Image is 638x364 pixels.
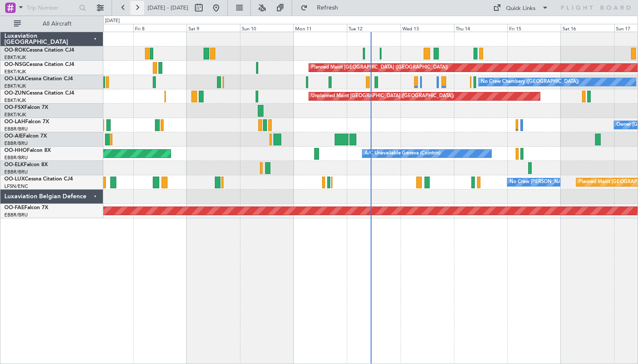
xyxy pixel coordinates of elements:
[506,4,536,13] div: Quick Links
[489,1,553,15] button: Quick Links
[4,111,26,118] a: EBKT/KJK
[4,105,48,110] a: OO-FSXFalcon 7X
[454,24,507,32] div: Thu 14
[507,24,561,32] div: Fri 15
[4,62,74,67] a: OO-NSGCessna Citation CJ4
[347,24,400,32] div: Tue 12
[4,162,24,167] span: OO-ELK
[4,105,24,110] span: OO-FSX
[4,140,28,147] a: EBBR/BRU
[148,4,188,12] span: [DATE] - [DATE]
[510,176,614,189] div: No Crew [PERSON_NAME] ([PERSON_NAME])
[4,183,28,190] a: LFSN/ENC
[4,134,47,139] a: OO-AIEFalcon 7X
[296,1,349,15] button: Refresh
[80,24,133,32] div: Thu 7
[401,24,454,32] div: Wed 13
[4,205,48,210] a: OO-FAEFalcon 7X
[4,148,51,153] a: OO-HHOFalcon 8X
[4,91,26,96] span: OO-ZUN
[4,205,24,210] span: OO-FAE
[4,119,25,125] span: OO-LAH
[4,62,26,67] span: OO-NSG
[4,54,26,61] a: EBKT/KJK
[311,61,448,74] div: Planned Maint [GEOGRAPHIC_DATA] ([GEOGRAPHIC_DATA])
[365,147,441,160] div: A/C Unavailable Geneva (Cointrin)
[4,76,25,82] span: OO-LXA
[4,162,48,167] a: OO-ELKFalcon 8X
[105,17,120,25] div: [DATE]
[309,5,346,11] span: Refresh
[240,24,293,32] div: Sun 10
[4,126,28,132] a: EBBR/BRU
[4,177,73,182] a: OO-LUXCessna Citation CJ4
[4,97,26,104] a: EBKT/KJK
[4,48,26,53] span: OO-ROK
[4,134,23,139] span: OO-AIE
[4,48,74,53] a: OO-ROKCessna Citation CJ4
[4,119,49,125] a: OO-LAHFalcon 7X
[187,24,240,32] div: Sat 9
[10,17,94,31] button: All Aircraft
[23,21,92,27] span: All Aircraft
[293,24,347,32] div: Mon 11
[481,75,579,89] div: No Crew Chambery ([GEOGRAPHIC_DATA])
[4,154,28,161] a: EBBR/BRU
[561,24,614,32] div: Sat 16
[133,24,187,32] div: Fri 8
[311,90,454,103] div: Unplanned Maint [GEOGRAPHIC_DATA] ([GEOGRAPHIC_DATA])
[4,91,74,96] a: OO-ZUNCessna Citation CJ4
[4,177,25,182] span: OO-LUX
[4,69,26,75] a: EBKT/KJK
[26,1,76,14] input: Trip Number
[4,212,28,218] a: EBBR/BRU
[4,169,28,175] a: EBBR/BRU
[4,148,27,153] span: OO-HHO
[4,76,73,82] a: OO-LXACessna Citation CJ4
[4,83,26,89] a: EBKT/KJK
